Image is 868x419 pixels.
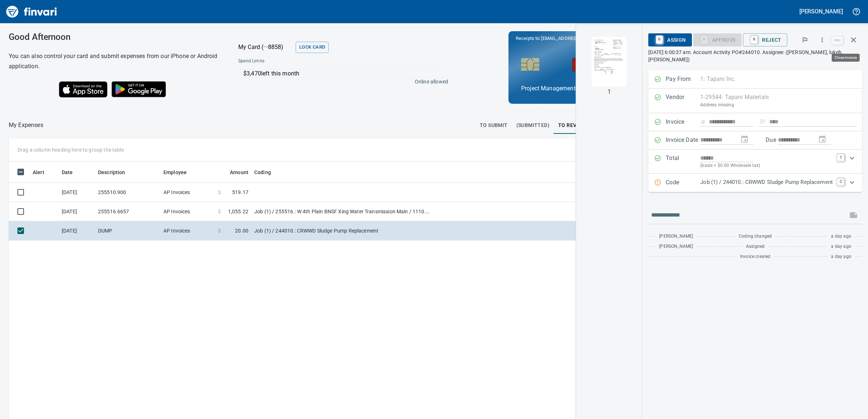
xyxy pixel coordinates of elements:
[161,221,215,241] td: AP Invoices
[648,33,691,46] button: RAssign
[9,121,43,130] p: My Expenses
[161,183,215,202] td: AP Invoices
[608,87,611,96] p: 1
[656,36,663,44] a: R
[230,168,248,177] span: Amount
[837,178,844,185] a: C
[831,233,851,240] span: a day ago
[743,33,787,46] button: RReject
[9,121,43,130] nav: breadcrumb
[540,35,617,42] span: [EMAIL_ADDRESS][DOMAIN_NAME]
[238,58,356,65] span: Spend Limits
[797,32,813,48] button: Flag
[296,42,329,53] button: Lock Card
[831,253,851,260] span: a day ago
[228,208,248,215] span: 1,055.22
[648,174,862,192] div: Expand
[516,35,628,42] p: Receipts to:
[161,202,215,221] td: AP Invoices
[33,168,54,177] span: Alert
[648,49,862,63] p: [DATE] 6:00:37 am. Account Activity PO#244010. Assignee: ([PERSON_NAME], lukeb, [PERSON_NAME])
[95,183,161,202] td: 255510.900
[33,168,44,177] span: Alert
[558,121,586,130] span: To Review
[95,202,161,221] td: 255516.6657
[251,221,433,241] td: Job (1) / 244010.: CRWWD Sludge Pump Replacement
[749,34,781,46] span: Reject
[238,43,293,52] p: My Card (···8858)
[4,3,59,20] img: Finvari
[59,221,95,241] td: [DATE]
[739,233,772,240] span: Coding changed
[746,243,764,250] span: Assigned
[837,154,844,161] a: T
[799,8,843,15] h5: [PERSON_NAME]
[648,149,862,174] div: Expand
[62,168,73,177] span: Date
[98,168,125,177] span: Description
[254,168,271,177] span: Coding
[59,183,95,202] td: [DATE]
[666,154,700,169] p: Total
[17,146,124,153] p: Drag a column heading here to group the table
[659,243,693,250] span: [PERSON_NAME]
[666,178,700,188] p: Code
[480,121,508,130] span: To Submit
[751,36,758,44] a: R
[220,168,248,177] span: Amount
[108,77,170,101] img: Get it on Google Play
[62,168,82,177] span: Date
[831,243,851,250] span: a day ago
[654,34,686,46] span: Assign
[740,253,771,260] span: Invoice created
[232,78,448,85] p: Online allowed
[814,32,830,48] button: More
[659,233,693,240] span: [PERSON_NAME]
[235,227,248,234] span: 20.00
[163,168,196,177] span: Employee
[59,81,108,98] img: Download on the App Store
[232,189,248,196] span: 519.17
[95,221,161,241] td: DUMP
[700,162,833,169] p: (basis + $0.00 Wholesale tax)
[584,37,634,86] img: Page 1
[798,6,845,17] button: [PERSON_NAME]
[521,84,623,93] p: Project Management
[700,178,833,186] p: Job (1) / 244010.: CRWWD Sludge Pump Replacement
[243,69,445,78] p: $3,470 left this month
[832,36,843,44] a: esc
[9,51,220,71] h6: You can also control your card and submit expenses from our iPhone or Android application.
[845,206,862,224] span: This records your message into the invoice and notifies anyone mentioned
[9,32,220,42] h3: Good Afternoon
[218,189,221,196] span: $
[98,168,135,177] span: Description
[59,202,95,221] td: [DATE]
[693,36,742,42] div: Job Phase required
[163,168,187,177] span: Employee
[516,121,549,130] span: (Submitted)
[299,43,325,52] span: Lock Card
[572,58,623,71] button: Lock Card
[218,208,221,215] span: $
[251,202,433,221] td: Job (1) / 255516.: W 4th Plain BNSF Xing Water Transmission Main / 1110. .: 12' Trench Box / 5: O...
[218,227,221,234] span: $
[254,168,280,177] span: Coding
